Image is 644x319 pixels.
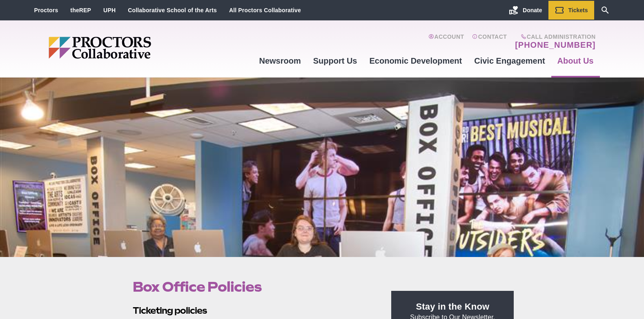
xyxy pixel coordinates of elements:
span: Call Administration [513,33,595,40]
img: Proctors logo [49,37,214,59]
a: Support Us [307,50,363,72]
a: About Us [551,50,600,72]
span: Tickets [568,7,588,13]
a: Donate [503,1,548,20]
h1: Box Office Policies [133,279,373,295]
a: All Proctors Collaborative [229,7,301,13]
a: Contact [472,33,507,50]
a: Proctors [34,7,58,13]
a: Economic Development [363,50,468,72]
a: [PHONE_NUMBER] [515,40,595,50]
a: theREP [70,7,91,13]
a: Search [594,1,616,20]
strong: Stay in the Know [416,301,490,312]
h2: Ticketing policies [133,304,373,317]
a: Account [428,33,464,50]
a: UPH [103,7,116,13]
a: Newsroom [253,50,307,72]
a: Civic Engagement [468,50,551,72]
a: Tickets [548,1,594,20]
a: Back to Top [619,262,636,278]
span: Donate [523,7,542,13]
a: Collaborative School of the Arts [128,7,217,13]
